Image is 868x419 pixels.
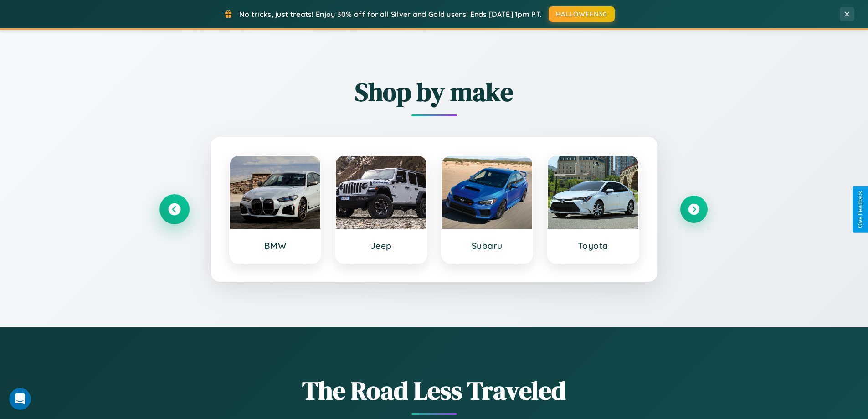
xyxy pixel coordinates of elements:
[451,240,524,251] h3: Subaru
[557,240,629,251] h3: Toyota
[345,240,417,251] h3: Jeep
[857,191,863,228] div: Give Feedback
[161,373,708,408] h1: The Road Less Traveled
[9,388,31,410] iframe: Intercom live chat
[549,6,615,22] button: HALLOWEEN30
[239,240,312,251] h3: BMW
[239,10,542,19] span: No tricks, just treats! Enjoy 30% off for all Silver and Gold users! Ends [DATE] 1pm PT.
[161,74,708,109] h2: Shop by make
